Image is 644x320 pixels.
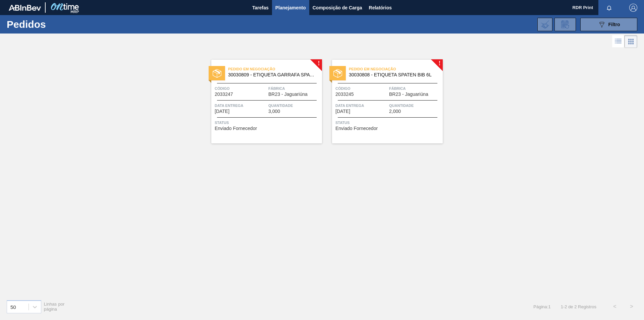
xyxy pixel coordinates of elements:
[215,109,229,114] span: 26/09/2025
[201,60,322,143] a: !statusPedido em Negociação30030809 - ETIQUETA GARRAFA SPATEN BIB 6LCódigo2033247FábricaBR23 - Ja...
[625,35,637,48] div: Visão em Cards
[537,18,552,31] div: Importar Negociações dos Pedidos
[215,126,257,131] span: Enviado Fornecedor
[335,102,387,109] span: Data entrega
[608,22,620,27] span: Filtro
[554,18,576,31] div: Solicitação de Revisão de Pedidos
[335,109,350,114] span: 26/09/2025
[215,92,233,97] span: 2033247
[215,102,267,109] span: Data entrega
[228,66,322,72] span: Pedido em Negociação
[268,85,320,92] span: Fábrica
[349,66,443,72] span: Pedido em Negociação
[349,72,437,77] span: 30030808 - ETIQUETA SPATEN BIB 6L
[580,18,637,31] button: Filtro
[335,85,387,92] span: Código
[335,92,354,97] span: 2033245
[268,109,280,114] span: 3,000
[9,5,41,11] img: TNhmsLtSVTkK8tSr43FrP2fwEKptu5GPRR3wAAAABJRU5ErkJggg==
[389,85,441,92] span: Fábrica
[275,4,306,12] span: Planejamento
[389,109,401,114] span: 2,000
[335,126,378,131] span: Enviado Fornecedor
[389,102,441,109] span: Quantidade
[623,298,640,315] button: >
[333,69,342,78] img: status
[533,304,550,309] span: Página : 1
[629,4,637,12] img: Logout
[389,92,428,97] span: BR23 - Jaguariúna
[215,119,320,126] span: Status
[7,20,107,28] h1: Pedidos
[313,4,362,12] span: Composição de Carga
[561,304,596,309] span: 1 - 2 de 2 Registros
[268,92,308,97] span: BR23 - Jaguariúna
[606,298,623,315] button: <
[213,69,221,78] img: status
[10,304,16,310] div: 50
[215,85,267,92] span: Código
[44,302,65,312] span: Linhas por página
[369,4,392,12] span: Relatórios
[252,4,269,12] span: Tarefas
[322,60,443,143] a: !statusPedido em Negociação30030808 - ETIQUETA SPATEN BIB 6LCódigo2033245FábricaBR23 - Jaguariúna...
[598,3,620,12] button: Notificações
[268,102,320,109] span: Quantidade
[228,72,317,77] span: 30030809 - ETIQUETA GARRAFA SPATEN BIB 6L
[612,35,625,48] div: Visão em Lista
[335,119,441,126] span: Status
